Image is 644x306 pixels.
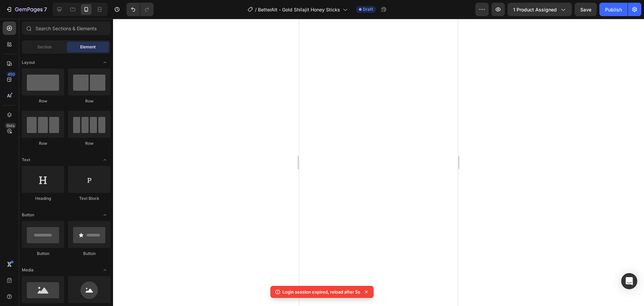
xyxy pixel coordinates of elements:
[100,155,110,165] span: Toggle open
[22,267,34,273] span: Media
[5,123,16,128] div: Beta
[363,6,373,12] span: Draft
[621,273,637,289] div: Open Intercom Messenger
[22,251,64,257] div: Button
[100,265,110,275] span: Toggle open
[100,210,110,220] span: Toggle open
[22,212,34,218] span: Button
[599,3,628,16] button: Publish
[6,72,16,77] div: 450
[100,57,110,68] span: Toggle open
[44,5,47,13] p: 7
[282,289,360,295] p: Login session expired, reload after 5s
[605,6,622,13] div: Publish
[513,6,557,13] span: 1 product assigned
[37,44,52,50] span: Section
[22,98,64,104] div: Row
[258,6,340,13] span: BetterAlt - Gold Shilajit Honey Sticks
[80,44,96,50] span: Element
[22,157,30,163] span: Text
[299,19,458,306] iframe: Design area
[68,98,110,104] div: Row
[22,195,64,202] div: Heading
[580,7,591,12] span: Save
[68,195,110,202] div: Text Block
[575,3,597,16] button: Save
[22,140,64,146] div: Row
[68,251,110,257] div: Button
[22,59,35,65] span: Layout
[3,3,50,16] button: 7
[22,21,110,35] input: Search Sections & Elements
[507,3,572,16] button: 1 product assigned
[126,3,154,16] div: Undo/Redo
[255,6,257,13] span: /
[68,140,110,146] div: Row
